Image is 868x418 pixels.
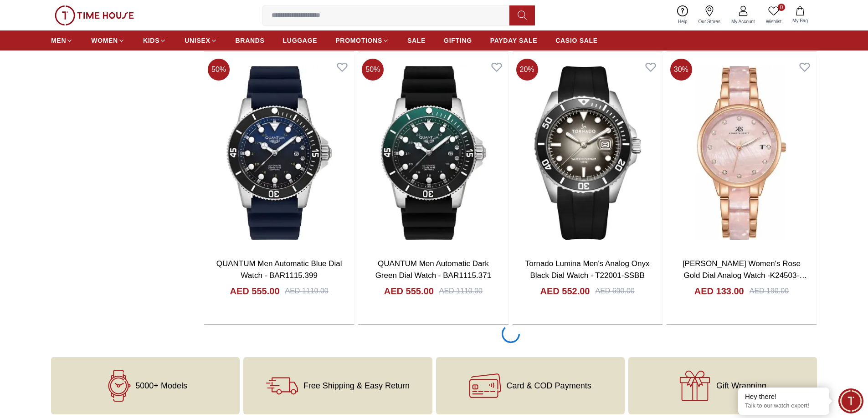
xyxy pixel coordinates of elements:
h4: AED 552.00 [540,285,590,297]
span: 50 % [362,59,384,81]
span: UNISEX [185,36,210,45]
h4: AED 555.00 [230,285,280,297]
span: CASIO SALE [555,36,598,45]
a: CASIO SALE [555,32,598,49]
a: UNISEX [185,32,217,49]
span: SALE [407,36,426,45]
span: My Bag [789,17,812,24]
img: Tornado Lumina Men's Analog Onyx Black Dial Watch - T22001-SSBB [513,55,663,251]
div: Hey there! [745,392,822,401]
span: BRANDS [236,36,265,45]
span: 0 [778,4,785,11]
span: My Account [728,18,759,25]
div: AED 190.00 [750,286,789,297]
span: Help [674,18,691,25]
span: 50 % [208,59,230,81]
div: AED 1110.00 [439,286,483,297]
button: My Bag [787,5,813,26]
a: PAYDAY SALE [490,32,537,49]
span: Gift Wrapping [716,381,766,390]
a: KIDS [143,32,166,49]
a: QUANTUM Men Automatic Blue Dial Watch - BAR1115.399 [216,259,342,280]
span: KIDS [143,36,159,45]
a: LUGGAGE [283,32,318,49]
img: QUANTUM Men Automatic Dark Green Dial Watch - BAR1115.371 [358,55,508,251]
a: MEN [51,32,73,49]
img: ... [55,5,134,25]
div: Chat Widget [838,388,863,413]
h4: AED 133.00 [694,285,744,297]
a: 0Wishlist [760,4,787,27]
span: PROMOTIONS [335,36,382,45]
span: PAYDAY SALE [490,36,537,45]
div: AED 1110.00 [285,286,329,297]
span: Free Shipping & Easy Return [303,381,410,390]
a: PROMOTIONS [335,32,389,49]
a: Tornado Lumina Men's Analog Onyx Black Dial Watch - T22001-SSBB [525,259,650,280]
span: Card & COD Payments [507,381,591,390]
a: SALE [407,32,426,49]
span: 30 % [670,59,692,81]
a: BRANDS [236,32,265,49]
a: GIFTING [444,32,472,49]
p: Talk to our watch expert! [745,402,822,410]
a: Help [673,4,693,27]
span: LUGGAGE [283,36,318,45]
div: AED 690.00 [595,286,634,297]
span: Our Stores [695,18,724,25]
a: Our Stores [693,4,726,27]
img: Kenneth Scott Women's Rose Gold Dial Analog Watch -K24503-RCPM [667,55,817,251]
img: QUANTUM Men Automatic Blue Dial Watch - BAR1115.399 [204,55,354,251]
span: GIFTING [444,36,472,45]
a: QUANTUM Men Automatic Dark Green Dial Watch - BAR1115.371 [375,259,492,280]
span: WOMEN [91,36,118,45]
span: 5000+ Models [135,381,187,390]
a: WOMEN [91,32,125,49]
span: Wishlist [762,18,785,25]
a: [PERSON_NAME] Women's Rose Gold Dial Analog Watch -K24503-RCPM [683,259,807,291]
span: MEN [51,36,66,45]
span: 20 % [516,59,538,81]
h4: AED 555.00 [384,285,434,297]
